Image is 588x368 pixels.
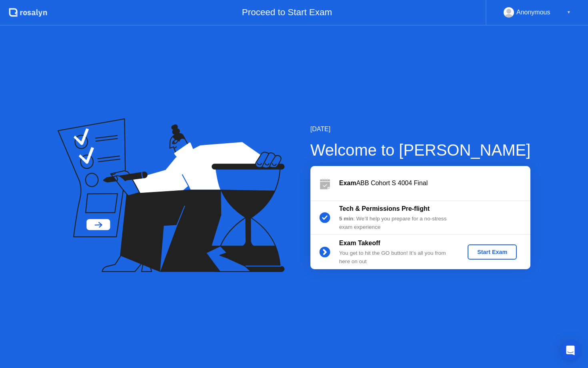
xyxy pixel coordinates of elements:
[561,341,580,360] div: Open Intercom Messenger
[339,215,454,231] div: : We’ll help you prepare for a no-stress exam experience
[310,124,531,134] div: [DATE]
[567,7,571,18] div: ▼
[339,249,454,266] div: You get to hit the GO button! It’s all you from here on out
[339,240,380,246] b: Exam Takeoff
[339,178,530,188] div: ABB Cohort S 4004 Final
[339,216,354,222] b: 5 min
[516,7,550,18] div: Anonymous
[310,138,531,162] div: Welcome to [PERSON_NAME]
[471,249,514,255] div: Start Exam
[468,244,517,260] button: Start Exam
[339,180,356,186] b: Exam
[339,205,430,212] b: Tech & Permissions Pre-flight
